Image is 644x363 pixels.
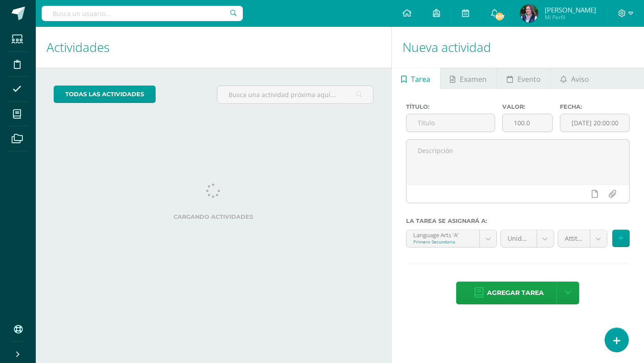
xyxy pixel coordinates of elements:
span: Attitudes (5.0%) [565,230,583,247]
label: Fecha: [560,103,630,110]
label: La tarea se asignará a: [406,218,630,224]
span: Unidad 3 [508,230,530,247]
a: todas las Actividades [54,85,156,103]
span: Aviso [571,68,589,90]
div: Primero Secundaria [413,239,473,245]
img: 70a828d23ffa330027df4d84a679141b.png [520,4,538,22]
span: Mi Perfil [545,13,596,21]
input: Puntos máximos [503,114,552,132]
input: Título [407,114,495,132]
a: Tarea [392,68,440,89]
input: Busca una actividad próxima aquí... [217,86,373,103]
h1: Actividades [47,27,381,68]
label: Cargando actividades [54,214,373,220]
input: Busca un usuario... [42,6,243,21]
span: Agregar tarea [487,282,544,304]
a: Attitudes (5.0%) [558,230,607,247]
div: Language Arts 'A' [413,230,473,239]
a: Examen [441,68,496,89]
span: 807 [495,12,504,21]
span: Examen [460,68,487,90]
span: Tarea [411,68,430,90]
span: Evento [517,68,541,90]
label: Valor: [502,103,553,110]
h1: Nueva actividad [402,27,633,68]
a: Unidad 3 [501,230,553,247]
a: Aviso [551,68,598,89]
a: Evento [497,68,550,89]
span: [PERSON_NAME] [545,5,596,14]
input: Fecha de entrega [560,114,629,132]
label: Título: [406,103,495,110]
a: Language Arts 'A'Primero Secundaria [407,230,497,247]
